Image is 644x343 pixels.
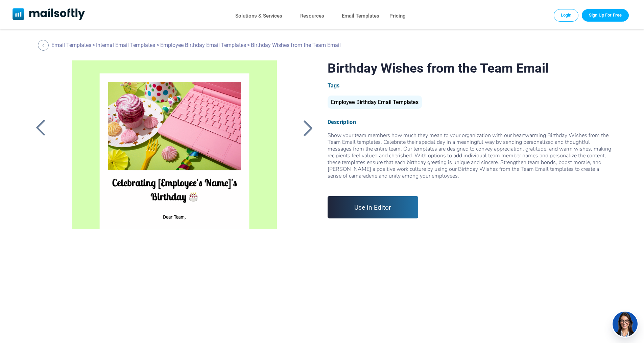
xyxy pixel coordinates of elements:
[61,60,288,229] a: Birthday Wishes from the Team Email
[160,42,246,48] a: Employee Birthday Email Templates
[51,42,91,48] a: Email Templates
[389,11,406,21] a: Pricing
[235,11,282,21] a: Solutions & Services
[328,60,612,76] h1: Birthday Wishes from the Team Email
[328,82,612,89] div: Tags
[582,9,629,21] a: Trial
[13,8,85,21] a: Mailsoftly
[38,40,50,51] a: Back
[96,42,155,48] a: Internal Email Templates
[300,11,324,21] a: Resources
[32,119,49,137] a: Back
[554,9,579,21] a: Login
[300,119,317,137] a: Back
[328,196,419,218] a: Use in Editor
[328,96,422,109] div: Employee Birthday Email Templates
[328,102,422,105] a: Employee Birthday Email Templates
[328,119,612,125] div: Description
[342,11,379,21] a: Email Templates
[328,132,612,186] div: Show your team members how much they mean to your organization with our heartwarming Birthday Wis...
